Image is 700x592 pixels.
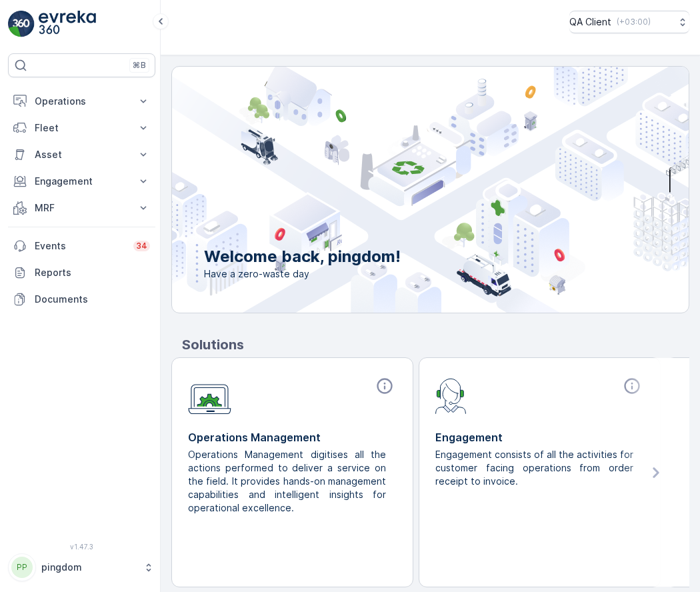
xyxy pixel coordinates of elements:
[8,168,155,195] button: Engagement
[204,246,401,267] p: Welcome back, pingdom!
[569,15,611,29] p: QA Client
[41,561,137,574] p: pingdom
[11,557,33,578] div: PP
[435,429,644,445] p: Engagement
[8,259,155,286] a: Reports
[35,121,129,135] p: Fleet
[8,233,155,259] a: Events34
[8,141,155,168] button: Asset
[35,95,129,108] p: Operations
[35,266,150,279] p: Reports
[35,239,125,253] p: Events
[188,377,231,415] img: module-icon
[112,67,689,313] img: city illustration
[8,195,155,221] button: MRF
[8,543,155,551] span: v 1.47.3
[35,201,129,215] p: MRF
[8,115,155,141] button: Fleet
[8,11,35,37] img: logo
[617,17,651,27] p: ( +03:00 )
[136,241,147,251] p: 34
[133,60,146,71] p: ⌘B
[35,175,129,188] p: Engagement
[569,11,689,33] button: QA Client(+03:00)
[35,293,150,306] p: Documents
[39,11,96,37] img: logo_light-DOdMpM7g.png
[182,335,689,355] p: Solutions
[8,553,155,581] button: PPpingdom
[435,448,633,488] p: Engagement consists of all the activities for customer facing operations from order receipt to in...
[435,377,467,414] img: module-icon
[35,148,129,161] p: Asset
[8,286,155,313] a: Documents
[8,88,155,115] button: Operations
[204,267,401,281] span: Have a zero-waste day
[188,448,386,515] p: Operations Management digitises all the actions performed to deliver a service on the field. It p...
[188,429,397,445] p: Operations Management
